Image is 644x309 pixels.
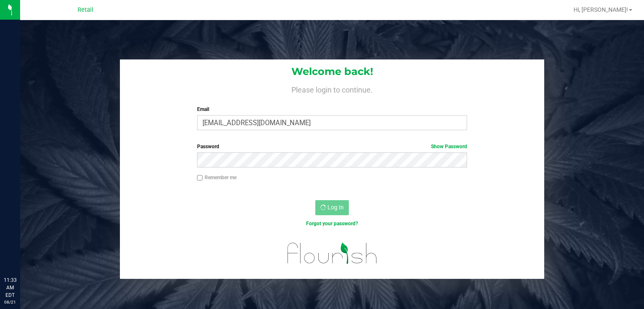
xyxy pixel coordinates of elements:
label: Remember me [197,174,236,181]
img: flourish_logo.svg [279,236,385,270]
span: Hi, [PERSON_NAME]! [574,6,628,13]
span: Password [197,144,219,149]
span: Retail [78,6,93,13]
input: Remember me [197,175,203,181]
p: 08/21 [4,299,16,305]
label: Email [197,106,467,113]
a: Forgot your password? [306,221,358,227]
h1: Welcome back! [120,66,544,77]
p: 11:33 AM EDT [4,276,16,299]
h4: Please login to continue. [120,84,544,94]
a: Show Password [431,144,467,149]
button: Log In [315,200,349,215]
span: Log In [327,204,344,211]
